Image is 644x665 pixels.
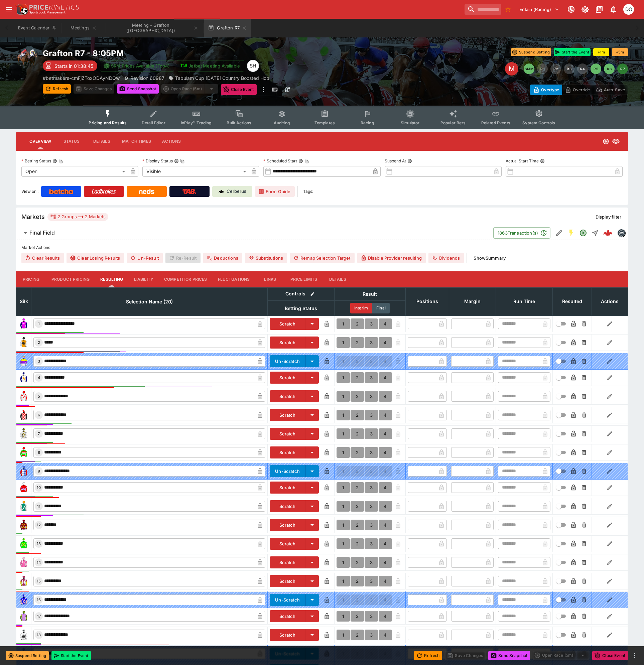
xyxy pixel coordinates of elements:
[165,253,201,263] span: Re-Result
[414,651,442,660] button: Refresh
[351,410,364,420] button: 2
[365,538,378,549] button: 3
[579,3,591,15] button: Toggle light/dark mode
[554,48,591,56] button: Start the Event
[621,2,636,17] button: Daniel Olerenshaw
[351,520,364,530] button: 2
[503,4,513,15] button: No Bookmarks
[255,271,285,287] button: Links
[603,228,613,238] div: 21e83e49-1756-442a-8a80-f8c979039735
[351,391,364,402] button: 2
[3,3,15,15] button: open drawer
[29,5,79,10] img: PriceKinetics
[365,520,378,530] button: 3
[83,106,560,129] div: Event type filters
[18,428,29,439] img: runner 7
[130,75,164,82] p: Revision 60987
[16,271,46,287] button: Pricing
[175,75,269,82] p: Tabulam Cup [DATE] Country Boosted Hcp
[18,372,29,383] img: runner 4
[365,410,378,420] button: 3
[351,557,364,568] button: 2
[379,611,392,622] button: 4
[334,287,405,300] th: Result
[351,428,364,439] button: 2
[290,253,355,263] button: Remap Selection Target
[106,19,203,37] button: Meeting - Grafton (AUS)
[365,501,378,512] button: 3
[35,523,42,527] span: 12
[161,84,218,94] div: split button
[564,63,574,74] button: R3
[285,271,323,287] button: Price Limits
[18,337,29,348] img: runner 2
[95,271,128,287] button: Resulting
[255,186,295,197] a: Form Guide
[589,227,601,239] button: Straight
[227,120,251,125] span: Bulk Actions
[18,410,29,420] img: runner 6
[351,630,364,640] button: 2
[18,576,29,586] img: runner 15
[298,159,303,163] button: Scheduled StartCopy To Clipboard
[21,213,45,221] h5: Markets
[270,519,305,531] button: Scratch
[270,409,305,421] button: Scratch
[351,318,364,329] button: 2
[465,4,501,15] input: search
[530,85,628,95] div: Start From
[35,485,42,490] span: 10
[365,428,378,439] button: 3
[365,372,378,383] button: 3
[449,287,496,315] th: Margin
[515,4,563,15] button: Select Tenant
[36,340,41,345] span: 2
[270,372,305,384] button: Scratch
[245,253,287,263] button: Substitutions
[29,229,55,236] h6: Final Field
[524,63,534,74] button: SMM
[351,447,364,458] button: 2
[612,48,628,56] button: +5m
[511,48,551,56] button: Suspend Betting
[24,133,56,149] button: Overview
[365,337,378,348] button: 3
[351,501,364,512] button: 2
[46,271,95,287] button: Product Pricing
[18,520,29,530] img: runner 12
[247,60,259,72] div: Scott Hunt
[177,60,244,72] button: Jetbet Meeting Available
[21,253,64,263] button: Clear Results
[304,159,309,163] button: Copy To Clipboard
[58,159,63,163] button: Copy To Clipboard
[337,447,350,458] button: 1
[351,482,364,493] button: 2
[440,120,466,125] span: Popular Bets
[337,372,350,383] button: 1
[18,391,29,402] img: runner 5
[493,227,550,239] button: 1863Transaction(s)
[592,287,628,315] th: Actions
[37,321,41,326] span: 1
[565,3,577,15] button: Connected to PK
[365,391,378,402] button: 3
[117,133,156,149] button: Match Times
[18,447,29,458] img: runner 8
[180,159,185,163] button: Copy To Clipboard
[21,243,623,253] label: Market Actions
[36,469,41,474] span: 9
[6,651,49,660] button: Suspend Betting
[361,120,374,125] span: Racing
[51,651,91,660] button: Start the Event
[29,11,66,14] img: Sportsbook Management
[18,630,29,640] img: runner 18
[18,557,29,568] img: runner 14
[308,290,317,298] button: Bulk edit
[337,630,350,640] button: 1
[270,629,305,641] button: Scratch
[259,84,267,95] button: more
[67,253,124,263] button: Clear Losing Results
[407,159,412,163] button: Suspend At
[337,520,350,530] button: 1
[379,318,392,329] button: 4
